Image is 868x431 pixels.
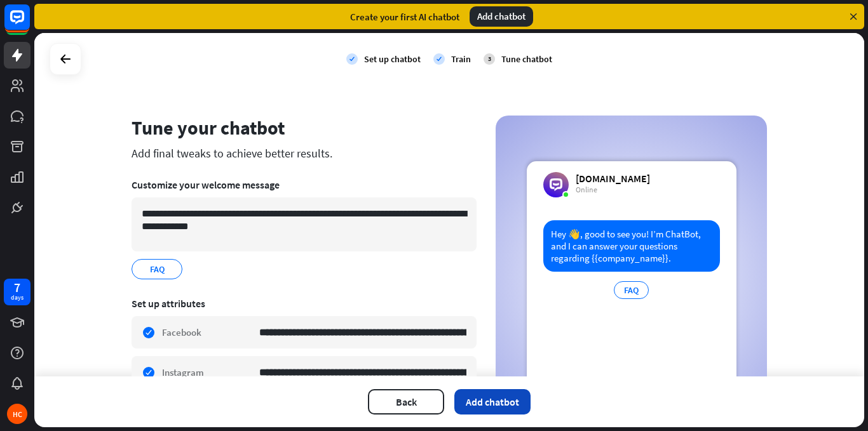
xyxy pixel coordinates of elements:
div: Add final tweaks to achieve better results. [132,146,477,161]
div: Tune chatbot [501,53,552,65]
button: Add chatbot [454,389,531,414]
div: Domain Overview [48,75,114,83]
img: tab_domain_overview_orange.svg [34,74,44,84]
div: v 4.0.25 [36,20,62,30]
div: Set up attributes [132,297,477,310]
img: website_grey.svg [20,33,31,43]
div: Tune your chatbot [132,116,477,140]
div: Keywords by Traffic [140,75,214,83]
div: Hey 👋, good to see you! I’m ChatBot, and I can answer your questions regarding {{company_name}}. [543,220,720,272]
div: Customize your welcome message [132,178,477,191]
div: Add chatbot [470,6,533,27]
img: tab_keywords_by_traffic_grey.svg [126,74,137,84]
img: logo_orange.svg [20,20,31,30]
div: Set up chatbot [364,53,421,65]
div: [DOMAIN_NAME] [576,172,650,185]
div: 7 [14,282,20,293]
div: HC [7,404,27,424]
button: Open LiveChat chat widget [10,5,48,43]
div: FAQ [614,281,649,299]
div: Train [451,53,471,65]
i: check [433,53,445,65]
div: days [11,293,24,302]
div: Domain: [DOMAIN_NAME] [33,33,140,43]
a: 7 days [4,279,31,305]
span: FAQ [149,262,166,276]
div: Create your first AI chatbot [350,11,459,23]
div: Online [576,185,650,195]
i: check [346,53,358,65]
div: 3 [484,53,495,65]
button: Back [368,389,444,414]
